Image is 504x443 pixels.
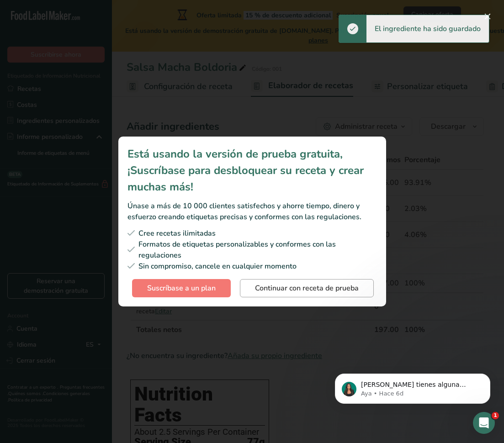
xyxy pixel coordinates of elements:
[127,146,377,195] div: Está usando la versión de prueba gratuita, ¡Suscríbase para desbloquear su receta y crear muchas ...
[132,279,231,297] button: Suscríbase a un plan
[127,200,377,222] div: Únase a más de 10 000 clientes satisfechos y ahorre tiempo, dinero y esfuerzo creando etiquetas p...
[492,412,499,419] span: 1
[240,279,374,297] button: Continuar con receta de prueba
[147,283,216,294] span: Suscríbase a un plan
[255,283,359,294] span: Continuar con receta de prueba
[321,354,504,418] iframe: Intercom notifications mensaje
[127,239,377,261] div: Formatos de etiquetas personalizables y conformes con las regulaciones
[473,412,495,434] iframe: Intercom live chat
[127,261,377,272] div: Sin compromiso, cancele en cualquier momento
[366,15,489,42] div: El ingrediente ha sido guardado
[127,228,377,239] div: Cree recetas ilimitadas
